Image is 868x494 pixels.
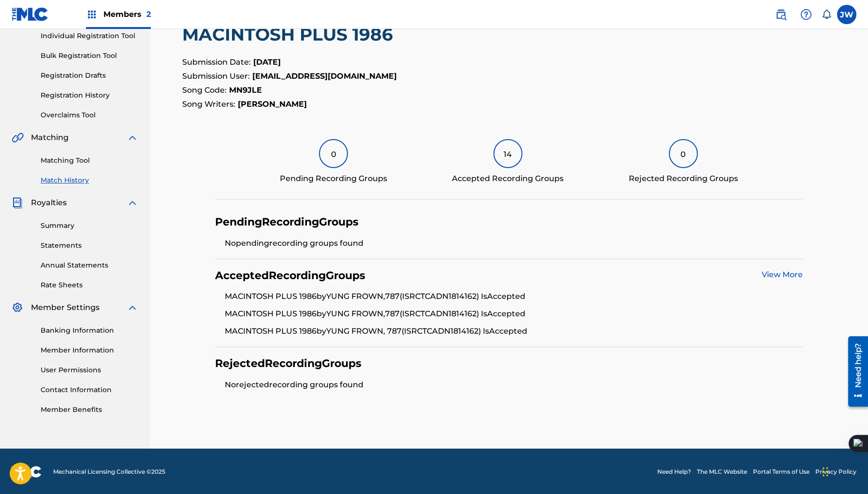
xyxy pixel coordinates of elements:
div: Drag [823,457,828,486]
img: expand [127,197,138,209]
a: Portal Terms of Use [753,467,810,476]
h4: Rejected Recording Groups [215,357,362,370]
a: Registration Drafts [41,71,138,81]
strong: [DATE] [253,57,281,67]
a: The MLC Website [697,467,747,476]
span: Mechanical Licensing Collective © 2025 [53,467,165,476]
a: Individual Registration Tool [41,31,138,41]
span: Member Settings [31,302,100,313]
img: expand [127,132,138,143]
img: Matching [12,132,24,143]
a: Public Search [771,5,791,24]
a: Privacy Policy [815,467,856,476]
a: User Permissions [41,365,138,375]
img: MLC Logo [12,7,49,21]
h4: Accepted Recording Groups [215,269,365,282]
a: Overclaims Tool [41,110,138,120]
img: Royalties [12,197,23,209]
div: Help [796,5,816,24]
span: Song Code: [182,85,227,95]
div: Rejected Recording Groups [629,173,738,184]
img: expand [127,302,138,313]
a: View More [762,270,803,279]
div: 14 [493,139,522,168]
span: Members [103,9,151,20]
a: Member Information [41,345,138,355]
div: 0 [669,139,698,168]
div: Notifications [822,10,831,19]
a: Registration History [41,90,138,100]
iframe: Chat Widget [820,448,868,494]
span: Royalties [31,197,67,209]
span: Matching [31,132,69,143]
strong: [PERSON_NAME] [238,99,307,109]
li: No rejected recording groups found [225,379,803,391]
div: Accepted Recording Groups [452,173,564,184]
li: MACINTOSH PLUS 1986 by YUNG FROWN, 787 (ISRC TCADN1814162 ) Is Accepted [225,325,803,337]
h4: Pending Recording Groups [215,215,359,229]
img: Member Settings [12,302,23,313]
a: Summary [41,221,138,231]
a: Need Help? [657,467,691,476]
img: Top Rightsholders [86,9,98,20]
span: 2 [146,10,151,19]
div: User Menu [837,5,856,24]
a: Matching Tool [41,155,138,166]
img: help [800,9,812,20]
span: Submission Date: [182,57,251,67]
div: Pending Recording Groups [280,173,387,184]
a: Match History [41,175,138,185]
strong: [EMAIL_ADDRESS][DOMAIN_NAME] [252,71,397,81]
a: Rate Sheets [41,280,138,290]
h2: MACINTOSH PLUS 1986 [182,24,836,45]
li: MACINTOSH PLUS 1986 by YUNG FROWN,787 (ISRC TCADN1814162 ) Is Accepted [225,291,803,308]
li: MACINTOSH PLUS 1986 by YUNG FROWN,787 (ISRC TCADN1814162 ) Is Accepted [225,308,803,325]
iframe: Resource Center [841,333,868,410]
img: logo [12,466,42,478]
a: Statements [41,240,138,251]
strong: MN9JLE [229,85,262,95]
a: Annual Statements [41,260,138,270]
a: Banking Information [41,325,138,336]
a: Contact Information [41,385,138,395]
li: No pending recording groups found [225,238,803,249]
span: Submission User: [182,71,250,81]
span: Song Writers: [182,99,235,109]
a: Member Benefits [41,405,138,415]
div: 0 [319,139,348,168]
img: search [775,9,787,20]
a: Bulk Registration Tool [41,51,138,61]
